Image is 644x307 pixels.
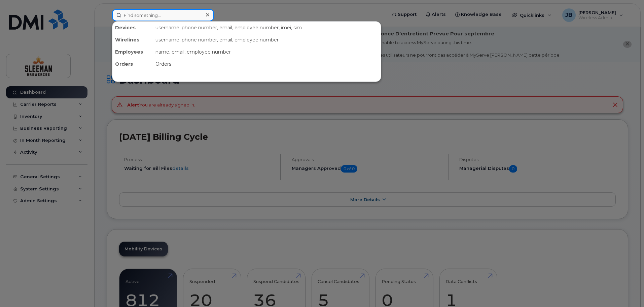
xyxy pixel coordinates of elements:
div: Wirelines [112,34,153,46]
div: username, phone number, email, employee number, imei, sim [153,22,381,34]
div: name, email, employee number [153,46,381,58]
div: Orders [112,58,153,70]
div: Devices [112,22,153,34]
div: username, phone number, email, employee number [153,34,381,46]
div: Orders [153,58,381,70]
div: Employees [112,46,153,58]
